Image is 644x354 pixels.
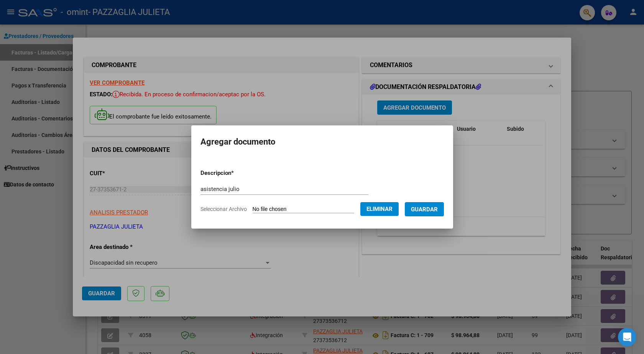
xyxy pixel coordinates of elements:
[366,206,393,212] span: Eliminar
[411,206,438,213] span: Guardar
[200,135,444,149] h2: Agregar documento
[200,206,247,212] span: Seleccionar Archivo
[405,202,444,216] button: Guardar
[200,169,274,178] p: Descripcion
[618,328,636,346] div: Open Intercom Messenger
[360,202,399,216] button: Eliminar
